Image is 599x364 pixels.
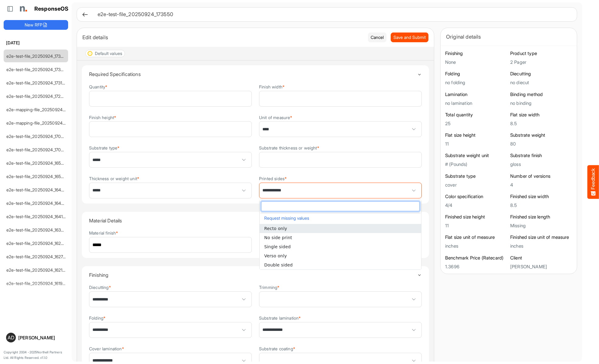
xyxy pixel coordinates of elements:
a: e2e-mapping-file_20250924_172830 [6,107,78,112]
button: New RFP [4,20,68,30]
h6: Finished size length [510,214,572,220]
div: Edit details [82,33,363,42]
button: Feedback [587,165,599,199]
a: e2e-test-file_20250924_172913 [6,94,67,99]
h6: Substrate finish [510,153,572,159]
h6: Benchmark Price (Ratecard) [445,255,507,261]
h6: Finished size unit of measure [510,234,572,240]
h6: Folding [445,71,507,77]
h6: Lamination [445,91,507,98]
label: Unit of measure [259,115,293,120]
h5: # (Pounds) [445,162,507,167]
h5: 8.5 [510,203,572,208]
div: Default values [95,51,122,56]
h6: Finished size height [445,214,507,220]
h5: gloss [510,162,572,167]
h6: Flat size unit of measure [445,234,507,240]
h4: Required Specifications [89,71,417,77]
ul: popup [260,224,421,270]
a: e2e-test-file_20250924_173550 [6,53,68,59]
h6: Flat size height [445,132,507,138]
h6: Product type [510,50,572,57]
a: e2e-test-file_20250924_162904 [6,241,69,246]
h5: 80 [510,141,572,146]
h5: 11 [445,223,507,228]
label: Material finish [89,231,118,235]
h6: Finished size width [510,194,572,200]
h5: 4 [510,182,572,187]
h5: 25 [445,121,507,126]
h1: ResponseOS [34,6,69,12]
h5: 1.3696 [445,264,507,269]
h5: None [445,60,507,65]
a: e2e-test-file_20250924_163739 [6,227,68,232]
label: Substrate coating [259,346,295,351]
h6: Binding method [510,91,572,98]
span: Save and Submit [393,34,426,41]
label: Substrate type [89,146,119,150]
label: Diecutting [89,285,111,290]
a: e2e-test-file_20250924_173220 [6,67,68,72]
h4: Material Details [89,218,417,223]
a: e2e-test-file_20250924_162142 [6,267,68,273]
label: Finish height [89,115,116,120]
img: Northell [17,3,29,15]
div: dropdownlist [259,200,421,270]
h6: Color specification [445,194,507,200]
label: Substrate lamination [259,316,301,320]
h5: 8.5 [510,121,572,126]
a: e2e-test-file_20250924_165507 [6,160,68,166]
a: e2e-test-file_20250924_164137 [6,214,68,219]
h5: 11 [445,141,507,146]
a: e2e-test-file_20250924_170436 [6,147,69,152]
p: Copyright 2004 - 2025 Northell Partners Ltd. All Rights Reserved. v 1.1.0 [4,350,68,360]
a: e2e-test-file_20250924_173139 [6,80,67,85]
a: e2e-test-file_20250924_162747 [6,254,68,259]
button: Cancel [368,33,386,42]
h6: Finishing [445,50,507,57]
h5: Missing [510,223,572,228]
h5: inches [510,243,572,249]
div: Original details [446,33,571,41]
span: Verso only [264,253,287,258]
label: Thickness or weight unit [89,176,139,181]
label: Cover lamination [89,346,124,351]
a: e2e-test-file_20250924_161957 [6,281,67,286]
summary: Toggle content [89,266,422,284]
h5: [PERSON_NAME] [510,264,572,269]
h6: [DATE] [4,39,68,46]
h6: Substrate weight [510,132,572,138]
span: Single sided [264,244,291,249]
h5: no folding [445,80,507,85]
h5: no binding [510,101,572,106]
span: Recto only [264,226,287,231]
h6: e2e-test-file_20250924_173550 [98,12,567,17]
h5: no lamination [445,101,507,106]
label: Printed sides [259,176,287,181]
label: Substrate thickness or weight [259,146,319,150]
summary: Toggle content [89,65,422,83]
h6: Number of versions [510,173,572,179]
a: e2e-test-file_20250924_164246 [6,201,69,206]
h6: Substrate weight unit [445,153,507,159]
label: Trimming [259,285,279,290]
h5: 4/4 [445,203,507,208]
h5: 2 Pager [510,60,572,65]
div: [PERSON_NAME] [18,335,66,340]
summary: Toggle content [89,212,422,229]
span: AD [8,335,14,340]
a: e2e-test-file_20250924_164712 [6,187,68,192]
a: e2e-mapping-file_20250924_172435 [6,120,78,125]
label: Finish width [259,84,285,89]
h5: no diecut [510,80,572,85]
h4: Finishing [89,272,417,278]
a: e2e-test-file_20250924_170558 [6,134,68,139]
input: dropdownlistfilter [261,202,419,211]
label: Folding [89,316,106,320]
h5: cover [445,182,507,187]
button: Save and Submit Progress [391,33,428,42]
h6: Substrate type [445,173,507,179]
h6: Flat size width [510,112,572,118]
span: Double sided [264,263,293,267]
span: No side print [264,235,292,240]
